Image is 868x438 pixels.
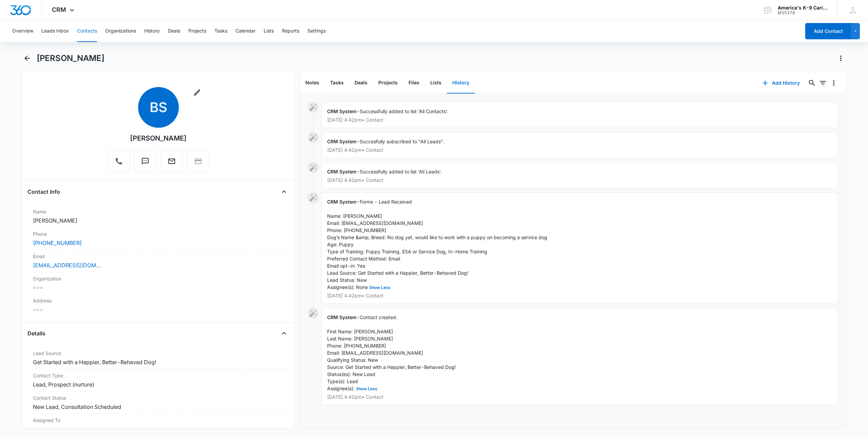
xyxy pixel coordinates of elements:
button: History [144,20,160,42]
button: Leads Inbox [41,20,69,42]
button: Reports [282,20,299,42]
span: CRM System [327,314,357,320]
div: - [321,132,838,158]
a: Call [108,161,130,166]
span: Successfully added to list 'All Leads'. [360,169,442,174]
label: Email [33,253,284,260]
div: Name[PERSON_NAME] [27,205,289,228]
button: Filters [817,78,828,88]
button: Tasks [325,72,349,93]
div: Assigned To--- [27,414,289,436]
button: Text [134,150,156,172]
button: Overview [12,20,33,42]
span: CRM System [327,169,357,174]
dd: --- [33,306,284,314]
button: Add Contact [805,23,851,39]
dd: --- [33,284,284,292]
button: Search... [807,78,817,88]
dd: Lead, Prospect (nurture) [33,380,284,389]
button: Lists [425,72,447,93]
button: Actions [835,53,846,64]
div: Organization--- [27,272,289,294]
div: account name [778,5,827,11]
label: Name [33,208,284,215]
span: BS [138,87,179,128]
span: Contact created. First Name: [PERSON_NAME] Last Name: [PERSON_NAME] Phone: [PHONE_NUMBER] Email: ... [327,314,456,391]
label: Address [33,297,284,304]
button: Contacts [77,20,97,42]
button: Overflow Menu [828,78,839,88]
span: CRM System [327,108,357,114]
span: CRM System [327,139,357,144]
a: Text [134,161,156,166]
p: [DATE] 4:42pm • Contact [327,178,832,183]
dd: --- [33,425,284,433]
button: History [447,72,475,93]
span: CRM [52,6,66,13]
label: Phone [33,230,284,237]
button: Deals [168,20,180,42]
button: Back [22,53,33,64]
a: [EMAIL_ADDRESS][DOMAIN_NAME] [33,261,101,269]
button: Lists [264,20,274,42]
div: Lead SourceGet Started with a Happier, Better-Behaved Dog! [27,347,289,369]
a: Email [161,161,183,166]
p: [DATE] 4:42pm • Contact [327,395,832,399]
label: Contact Type [33,372,284,379]
span: Succesfully subscribed to "All Leads". [360,139,445,144]
button: Close [279,186,289,197]
div: Contact StatusNew Lead, Consultation Scheduled [27,392,289,414]
p: [DATE] 4:42pm • Contact [327,293,832,298]
button: Tasks [214,20,227,42]
p: [DATE] 4:42pm • Contact [327,148,832,152]
div: Email[EMAIL_ADDRESS][DOMAIN_NAME] [27,250,289,272]
div: Contact TypeLead, Prospect (nurture) [27,369,289,392]
label: Lead Source [33,350,284,357]
a: [PHONE_NUMBER] [33,239,82,247]
button: Calendar [235,20,256,42]
button: Email [161,150,183,172]
div: - [321,308,838,405]
div: Phone[PHONE_NUMBER] [27,228,289,250]
label: Assigned To [33,417,284,424]
button: Projects [373,72,403,93]
button: Settings [307,20,326,42]
h4: Details [27,329,45,337]
div: Address--- [27,294,289,317]
p: [DATE] 4:42pm • Contact [327,118,832,122]
button: Deals [349,72,373,93]
label: Organization [33,275,284,282]
div: - [321,162,838,188]
button: Files [403,72,425,93]
button: Show Less [368,286,392,290]
dd: [PERSON_NAME] [33,216,284,225]
button: Show Less [355,387,379,391]
button: Notes [300,72,325,93]
button: Organizations [105,20,136,42]
div: account id [778,11,827,15]
h1: [PERSON_NAME] [37,53,105,63]
label: Contact Status [33,394,284,401]
button: Projects [188,20,206,42]
button: Add History [756,75,807,91]
span: Forms - Lead Received Name: [PERSON_NAME] Email: [EMAIL_ADDRESS][DOMAIN_NAME] Phone: [PHONE_NUMBE... [327,199,547,290]
button: Close [279,328,289,339]
dd: Get Started with a Happier, Better-Behaved Dog! [33,358,284,366]
div: [PERSON_NAME] [130,133,187,143]
dd: New Lead, Consultation Scheduled [33,403,284,411]
div: - [321,102,838,128]
h4: Contact Info [27,188,60,196]
button: Call [108,150,130,172]
span: CRM System [327,199,357,205]
div: - [321,192,838,304]
span: Successfully added to list 'All Contacts'. [360,108,449,114]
